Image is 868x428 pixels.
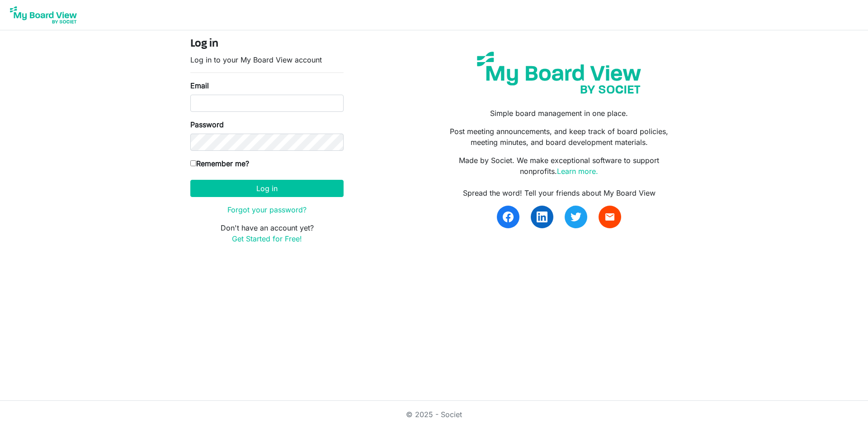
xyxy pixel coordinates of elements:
img: twitter.svg [571,212,581,222]
a: © 2025 - Societ [406,410,462,419]
a: email [599,206,621,228]
p: Made by Societ. We make exceptional software to support nonprofits. [441,155,678,177]
span: email [604,212,615,222]
p: Don't have an account yet? [190,222,344,244]
label: Remember me? [190,158,249,169]
img: facebook.svg [503,212,514,222]
p: Post meeting announcements, and keep track of board policies, meeting minutes, and board developm... [441,126,678,148]
a: Get Started for Free! [232,234,302,243]
img: linkedin.svg [537,212,547,222]
div: Spread the word! Tell your friends about My Board View [441,188,678,198]
label: Email [190,80,209,91]
h4: Log in [190,38,344,51]
label: Password [190,119,224,130]
a: Learn more. [557,167,598,176]
button: Log in [190,180,344,197]
a: Forgot your password? [227,205,307,214]
input: Remember me? [190,160,196,166]
img: My Board View Logo [7,4,80,26]
p: Log in to your My Board View account [190,54,344,65]
p: Simple board management in one place. [441,108,678,119]
img: my-board-view-societ.svg [470,45,648,101]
